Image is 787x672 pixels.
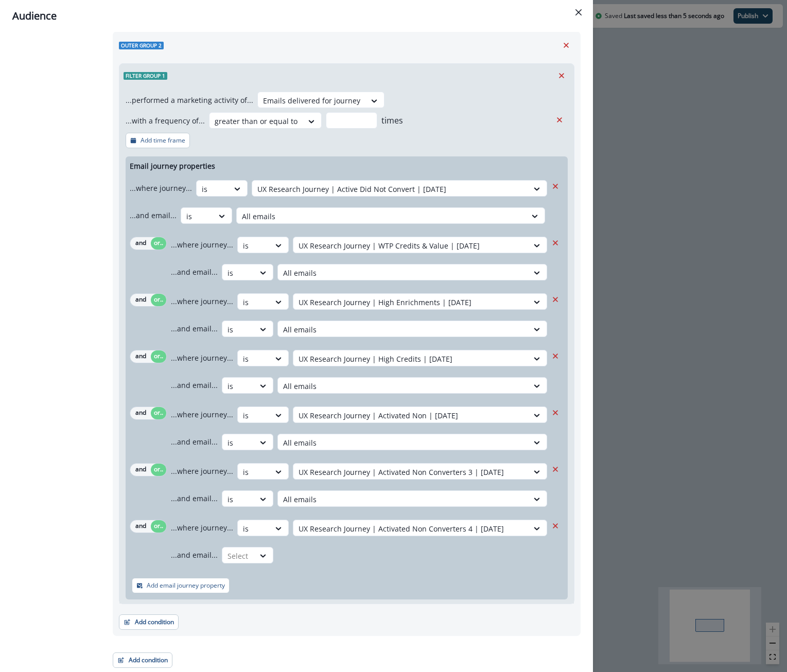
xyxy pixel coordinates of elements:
p: ...and email... [171,267,218,277]
p: ...where journey... [130,183,192,193]
button: or.. [151,407,166,419]
button: Remove [547,292,564,307]
button: Remove [551,112,568,128]
button: or.. [151,237,166,250]
p: ...where journey... [171,352,233,363]
p: ...where journey... [171,466,233,476]
p: Add email journey property [147,582,225,589]
button: or.. [151,520,166,533]
p: times [381,114,403,127]
button: Remove [553,68,570,83]
button: and [130,464,151,476]
button: Remove [547,235,564,251]
button: and [130,520,151,533]
button: Remove [547,348,564,364]
div: Audience [12,8,581,24]
p: ...where journey... [171,409,233,420]
button: and [130,407,151,419]
button: and [130,237,151,250]
button: and [130,294,151,306]
button: Remove [547,405,564,420]
p: ...and email... [171,380,218,391]
button: Add condition [113,652,172,668]
button: Remove [547,462,564,477]
button: or.. [151,350,166,363]
button: Close [570,4,587,21]
button: Add condition [119,614,179,630]
span: Filter group 1 [124,72,167,80]
button: Remove [547,179,564,194]
p: ...where journey... [171,296,233,307]
button: or.. [151,464,166,476]
p: Email journey properties [130,161,215,171]
p: ...performed a marketing activity of... [126,95,253,105]
button: Remove [547,518,564,534]
p: ...and email... [171,493,218,504]
p: ...and email... [171,550,218,560]
p: Add time frame [141,137,185,144]
p: ...and email... [171,323,218,334]
p: ...where journey... [171,522,233,533]
p: ...and email... [130,210,177,221]
button: or.. [151,294,166,306]
button: Add email journey property [132,578,230,593]
button: Add time frame [126,133,190,148]
button: and [130,350,151,363]
p: ...where journey... [171,239,233,250]
span: Outer group 2 [119,42,164,49]
p: ...and email... [171,436,218,447]
p: ...with a frequency of... [126,115,205,126]
button: Remove [558,38,574,53]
